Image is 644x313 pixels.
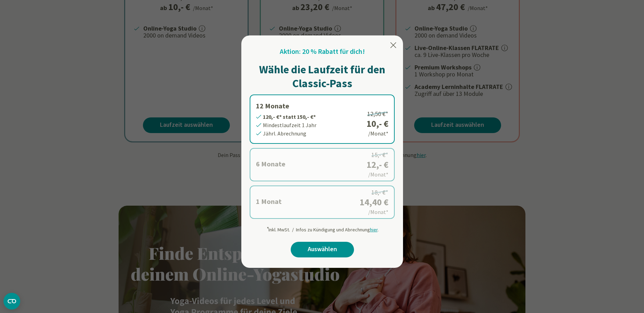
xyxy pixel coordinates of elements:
[250,63,395,90] h1: Wähle die Laufzeit für den Classic-Pass
[291,242,354,257] a: Auswählen
[266,223,379,233] div: Inkl. MwSt. / Infos zu Kündigung und Abrechnung .
[370,226,378,233] span: hier
[3,293,20,310] button: CMP-Widget öffnen
[280,47,365,57] h2: Aktion: 20 % Rabatt für dich!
